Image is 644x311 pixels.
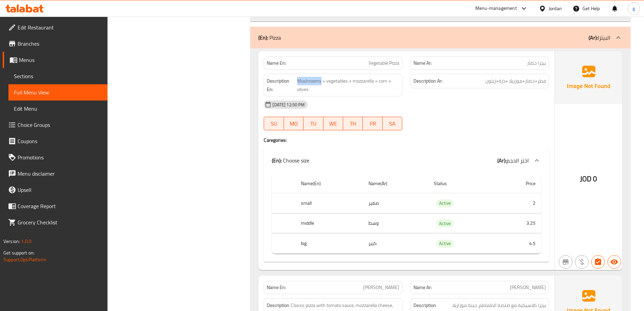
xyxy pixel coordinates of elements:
button: SA [383,117,402,130]
span: WE [326,119,340,129]
a: Promotions [3,149,108,165]
th: small [295,193,363,213]
table: choices table [272,174,541,254]
span: Full Menu View [14,88,102,96]
p: Pizza [258,34,281,42]
span: Sections [14,72,102,80]
span: اختر الحجم [506,155,529,165]
b: (Ar): [497,155,506,165]
img: Ae5nvW7+0k+MAAAAAElFTkSuQmCC [555,51,622,104]
span: فطر+خضار+موزريلا +ذرة+زيتون [485,77,546,85]
span: TH [346,119,360,129]
a: Choice Groups [3,117,108,133]
span: Active [436,240,454,247]
span: بيتزا خضار [527,60,546,67]
span: FR [365,119,380,129]
span: Menu disclaimer [18,170,102,178]
td: وسط [363,213,428,233]
td: كبير [363,234,428,253]
span: [DATE] 12:50 PM [270,102,307,108]
span: Promotions [18,153,102,161]
span: 0 [593,172,597,185]
a: Upsell [3,182,108,198]
b: (Ar): [589,32,598,43]
a: Edit Restaurant [3,19,108,36]
span: Menus [19,56,102,64]
div: Jordan [549,5,562,12]
span: Coupons [18,137,102,145]
th: big [295,234,363,253]
span: TU [306,119,320,129]
span: [PERSON_NAME] [363,284,399,291]
button: WE [324,117,343,130]
button: Has choices [591,255,605,269]
td: 4.5 [496,234,541,253]
span: Coverage Report [18,202,102,210]
span: 1.0.0 [21,237,31,246]
button: FR [363,117,382,130]
div: Active [436,199,454,207]
a: Edit Menu [8,101,108,117]
a: Grocery Checklist [3,214,108,230]
th: Price [496,174,541,193]
span: SA [385,119,400,129]
span: Choice Groups [18,121,102,129]
span: [PERSON_NAME] [510,284,546,291]
span: MO [287,119,301,129]
span: Edit Restaurant [18,23,102,31]
button: Available [607,255,621,269]
p: Choose size [272,156,309,164]
td: صغير [363,193,428,213]
a: Menus [3,52,108,68]
a: Menu disclaimer [3,165,108,182]
div: Active [436,219,454,227]
a: Support.OpsPlatform [3,255,46,264]
th: Status [428,174,496,193]
span: Grocery Checklist [18,218,102,226]
button: SU [264,117,284,130]
b: (En): [272,155,282,165]
button: TU [304,117,323,130]
a: Branches [3,36,108,52]
p: البيتزا [589,34,610,42]
strong: Description Ar: [413,77,443,85]
span: Version: [3,237,20,246]
strong: Name Ar: [413,284,432,291]
th: Name(En) [295,174,363,193]
a: Sections [8,68,108,84]
div: (En): Choose size(Ar):اختر الحجم [264,150,549,171]
th: Name(Ar) [363,174,428,193]
span: Active [436,199,454,207]
h4: Caregories: [264,137,549,143]
span: Get support on: [3,248,34,257]
span: Mushrooms + vegetables + mozzarella + corn + olives [297,77,399,93]
button: MO [284,117,304,130]
b: (En): [258,32,268,43]
strong: Name Ar: [413,60,432,67]
td: 3.25 [496,213,541,233]
a: Full Menu View [8,84,108,101]
th: middle [295,213,363,233]
span: Active [436,220,454,227]
strong: Name En: [267,60,286,67]
strong: Name En: [267,284,286,291]
td: 2 [496,193,541,213]
a: Coverage Report [3,198,108,214]
span: SU [267,119,281,129]
div: Menu-management [475,4,517,13]
span: Upsell [18,186,102,194]
span: Branches [18,40,102,48]
span: g [633,5,635,12]
strong: Description En: [267,77,295,93]
button: TH [343,117,363,130]
span: Vegetable Pizza [368,60,399,67]
button: Purchased item [575,255,589,269]
div: (En): Pizza(Ar):البيتزا [250,27,630,48]
span: JOD [580,172,592,185]
span: Edit Menu [14,105,102,113]
button: Not branch specific item [559,255,572,269]
a: Coupons [3,133,108,149]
